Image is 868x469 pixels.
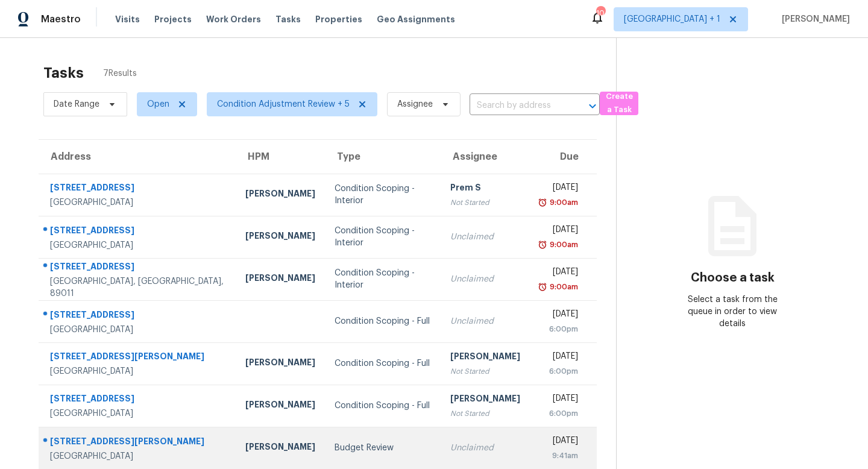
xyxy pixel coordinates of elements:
[115,13,140,25] span: Visits
[547,239,578,251] div: 9:00am
[245,272,315,287] div: [PERSON_NAME]
[539,408,578,420] div: 6:00pm
[43,67,84,79] h2: Tasks
[538,197,547,209] img: Overdue Alarm Icon
[441,140,530,174] th: Assignee
[450,197,520,209] div: Not Started
[450,442,520,454] div: Unclaimed
[539,266,578,281] div: [DATE]
[325,140,441,174] th: Type
[675,294,791,330] div: Select a task from the queue in order to view details
[50,350,226,365] div: [STREET_ADDRESS][PERSON_NAME]
[777,13,850,25] span: [PERSON_NAME]
[50,392,226,408] div: [STREET_ADDRESS]
[539,308,578,323] div: [DATE]
[236,140,325,174] th: HPM
[245,441,315,456] div: [PERSON_NAME]
[103,68,137,80] span: 7 Results
[50,450,226,462] div: [GEOGRAPHIC_DATA]
[539,350,578,365] div: [DATE]
[245,230,315,245] div: [PERSON_NAME]
[275,15,301,24] span: Tasks
[450,273,520,285] div: Unclaimed
[539,435,578,450] div: [DATE]
[245,356,315,371] div: [PERSON_NAME]
[377,13,455,25] span: Geo Assignments
[50,309,226,324] div: [STREET_ADDRESS]
[450,315,520,327] div: Unclaimed
[539,392,578,408] div: [DATE]
[335,442,431,454] div: Budget Review
[450,408,520,420] div: Not Started
[397,98,433,110] span: Assignee
[217,98,350,110] span: Condition Adjustment Review + 5
[450,231,520,243] div: Unclaimed
[147,98,169,110] span: Open
[54,98,99,110] span: Date Range
[39,140,236,174] th: Address
[547,281,578,293] div: 9:00am
[596,7,605,19] div: 10
[538,239,547,251] img: Overdue Alarm Icon
[50,324,226,336] div: [GEOGRAPHIC_DATA]
[50,260,226,275] div: [STREET_ADDRESS]
[245,398,315,414] div: [PERSON_NAME]
[154,13,192,25] span: Projects
[335,225,431,249] div: Condition Scoping - Interior
[450,350,520,365] div: [PERSON_NAME]
[600,92,638,115] button: Create a Task
[50,197,226,209] div: [GEOGRAPHIC_DATA]
[50,365,226,377] div: [GEOGRAPHIC_DATA]
[335,315,431,327] div: Condition Scoping - Full
[50,408,226,420] div: [GEOGRAPHIC_DATA]
[450,392,520,408] div: [PERSON_NAME]
[50,181,226,197] div: [STREET_ADDRESS]
[50,239,226,251] div: [GEOGRAPHIC_DATA]
[315,13,362,25] span: Properties
[335,400,431,412] div: Condition Scoping - Full
[470,96,566,115] input: Search by address
[539,181,578,197] div: [DATE]
[539,450,578,462] div: 9:41am
[41,13,81,25] span: Maestro
[606,90,632,118] span: Create a Task
[539,323,578,335] div: 6:00pm
[450,365,520,377] div: Not Started
[624,13,720,25] span: [GEOGRAPHIC_DATA] + 1
[530,140,597,174] th: Due
[539,224,578,239] div: [DATE]
[450,181,520,197] div: Prem S
[691,272,775,284] h3: Choose a task
[206,13,261,25] span: Work Orders
[335,357,431,370] div: Condition Scoping - Full
[50,275,226,300] div: [GEOGRAPHIC_DATA], [GEOGRAPHIC_DATA], 89011
[335,183,431,207] div: Condition Scoping - Interior
[245,187,315,203] div: [PERSON_NAME]
[50,224,226,239] div: [STREET_ADDRESS]
[50,435,226,450] div: [STREET_ADDRESS][PERSON_NAME]
[335,267,431,291] div: Condition Scoping - Interior
[538,281,547,293] img: Overdue Alarm Icon
[584,98,601,115] button: Open
[547,197,578,209] div: 9:00am
[539,365,578,377] div: 6:00pm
